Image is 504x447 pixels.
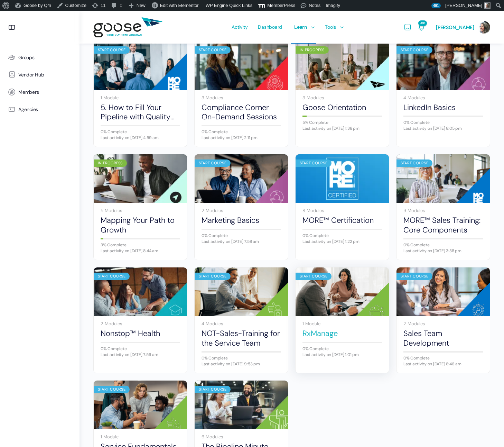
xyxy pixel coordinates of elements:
[195,154,288,203] a: Start Course
[101,136,180,140] div: Last activity on [DATE] 4:59 am
[202,362,281,366] div: Last activity on [DATE] 9:53 pm
[101,130,180,134] div: 0% Complete
[302,216,382,225] a: MORE™ Certification
[403,249,483,253] div: Last activity on [DATE] 3:38 pm
[302,239,382,244] div: Last activity on [DATE] 1:22 pm
[202,216,281,225] a: Marketing Basics
[202,239,281,244] div: Last activity on [DATE] 7:58 am
[101,95,180,100] div: 1 Module
[396,41,490,90] a: Start Course
[3,66,76,83] a: Vendor Hub
[195,386,231,393] div: Start Course
[403,120,483,125] div: 0% Complete
[302,329,382,338] a: RxManage
[94,46,130,54] div: Start Course
[291,11,316,44] a: Learn
[101,216,180,235] a: Mapping Your Path to Growth
[3,83,76,101] a: Members
[403,126,483,130] div: Last activity on [DATE] 8:05 pm
[94,159,127,167] div: In Progress
[195,159,231,167] div: Start Course
[202,234,281,238] div: 0% Complete
[101,321,180,326] div: 2 Modules
[396,154,490,203] a: Start Course
[202,136,281,140] div: Last activity on [DATE] 2:11 pm
[232,11,248,43] span: Activity
[302,321,382,326] div: 1 Module
[296,159,332,167] div: Start Course
[296,46,329,54] div: In Progress
[302,126,382,130] div: Last activity on [DATE] 1:38 pm
[202,103,281,122] a: Compliance Corner On-Demand Sessions
[94,41,187,90] a: Start Course
[94,381,187,429] a: Start Course
[101,353,180,357] div: Last activity on [DATE] 7:59 am
[101,243,180,247] div: 3% Complete
[296,41,389,90] a: In Progress
[296,267,389,316] a: Start Course
[254,11,286,44] a: Dashboard
[160,3,199,8] span: Edit with Elementor
[396,46,432,54] div: Start Course
[18,55,35,61] span: Groups
[396,159,432,167] div: Start Course
[18,72,44,78] span: Vendor Hub
[202,208,281,213] div: 2 Modules
[302,208,382,213] div: 8 Modules
[228,11,251,44] a: Activity
[3,49,76,66] a: Groups
[403,243,483,247] div: 0% Complete
[302,120,382,125] div: 5% Complete
[195,273,231,280] div: Start Course
[302,95,382,100] div: 3 Modules
[195,381,288,429] a: Start Course
[101,208,180,213] div: 5 Modules
[202,356,281,360] div: 0% Complete
[202,329,281,348] a: NOT-Sales-Training for the Service Team
[202,321,281,326] div: 4 Modules
[403,356,483,360] div: 0% Complete
[431,3,441,8] span: 491
[302,234,382,238] div: 0% Complete
[101,435,180,439] div: 1 Module
[18,107,38,112] span: Agencies
[296,154,389,203] a: Start Course
[403,321,483,326] div: 2 Modules
[296,273,332,280] div: Start Course
[18,89,39,95] span: Members
[417,11,426,44] a: Notifications
[403,208,483,213] div: 9 Modules
[302,103,382,112] a: Goose Orientation
[403,216,483,235] a: MORE™ Sales Training: Core Components
[403,103,483,112] a: LinkedIn Basics
[294,11,307,43] span: Learn
[3,101,76,118] a: Agencies
[94,273,130,280] div: Start Course
[101,329,180,338] a: Nonstop™ Health
[302,353,382,357] div: Last activity on [DATE] 1:01 pm
[202,435,281,439] div: 6 Modules
[396,273,432,280] div: Start Course
[403,95,483,100] div: 4 Modules
[101,347,180,351] div: 0% Complete
[436,11,490,44] a: [PERSON_NAME]
[94,267,187,316] a: Start Course
[202,130,281,134] div: 0% Complete
[202,95,281,100] div: 3 Modules
[101,249,180,253] div: Last activity on [DATE] 8:44 am
[195,267,288,316] a: Start Course
[195,46,231,54] div: Start Course
[94,154,187,203] a: In Progress
[325,11,336,43] span: Tools
[403,11,412,44] a: Messages
[258,11,282,43] span: Dashboard
[195,41,288,90] a: Start Course
[436,24,474,30] span: [PERSON_NAME]
[469,414,504,447] iframe: Chat Widget
[321,11,345,44] a: Tools
[94,386,130,393] div: Start Course
[396,267,490,316] a: Start Course
[101,103,180,122] a: 5. How to Fill Your Pipeline with Quality Prospects
[403,329,483,348] a: Sales Team Development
